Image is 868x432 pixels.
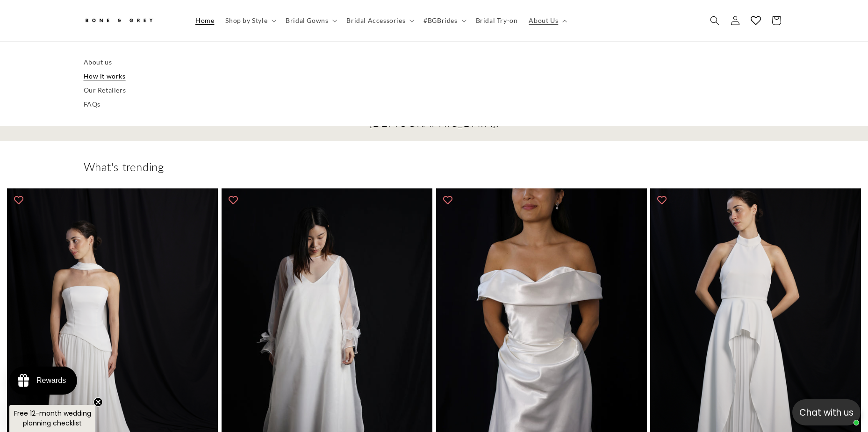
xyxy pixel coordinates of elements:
button: Add to wishlist [9,191,28,209]
summary: Bridal Gowns [280,11,341,30]
summary: Shop by Style [220,11,280,30]
div: Free 12-month wedding planning checklistClose teaser [9,405,95,432]
span: Bridal Gowns [286,16,328,25]
summary: Bridal Accessories [341,11,418,30]
a: About us [84,55,785,69]
a: Bridal Try-on [470,11,524,30]
div: Rewards [36,376,66,385]
summary: About Us [523,11,571,30]
button: Add to wishlist [224,191,243,209]
a: FAQs [84,98,785,112]
span: About Us [529,16,558,25]
span: Free 12-month wedding planning checklist [14,409,91,428]
a: Bone and Grey Bridal [80,9,180,32]
summary: Search [704,10,725,31]
a: Home [190,11,220,30]
span: Home [195,16,214,25]
span: #BGBrides [423,16,457,25]
img: Bone and Grey Bridal [84,13,154,29]
button: Add to wishlist [653,191,671,209]
a: How it works [84,69,785,83]
summary: #BGBrides [418,11,470,30]
p: Chat with us [792,406,861,419]
button: Open chatbox [792,399,861,425]
span: Bridal Try-on [476,16,518,25]
a: Our Retailers [84,83,785,97]
button: Close teaser [93,397,103,407]
span: Shop by Style [225,16,267,25]
h2: What's trending [84,159,785,174]
button: Add to wishlist [438,191,457,209]
span: Bridal Accessories [346,16,405,25]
